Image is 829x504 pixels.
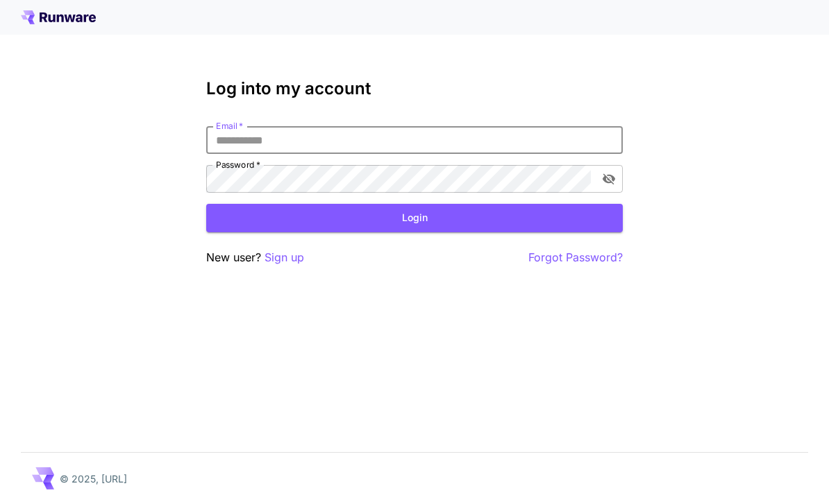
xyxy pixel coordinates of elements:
[60,471,127,486] p: © 2025, [URL]
[216,159,260,171] label: Password
[206,249,304,266] p: New user?
[596,166,621,191] button: toggle password visibility
[216,120,243,132] label: Email
[528,249,623,266] button: Forgot Password?
[206,204,623,232] button: Login
[265,249,304,266] button: Sign up
[206,79,623,98] h3: Log into my account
